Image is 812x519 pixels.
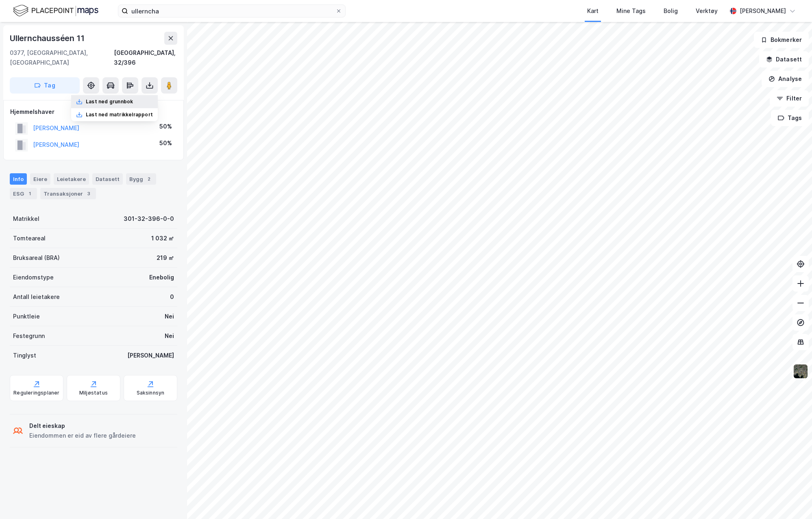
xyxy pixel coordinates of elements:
[126,173,156,185] div: Bygg
[13,390,59,396] div: Reguleringsplaner
[10,173,27,185] div: Info
[740,6,786,16] div: [PERSON_NAME]
[13,253,60,263] div: Bruksareal (BRA)
[10,77,80,94] button: Tag
[762,71,809,87] button: Analyse
[771,480,812,519] iframe: Chat Widget
[145,175,153,183] div: 2
[114,48,177,68] div: [GEOGRAPHIC_DATA], 32/396
[13,233,46,243] div: Tomteareal
[29,431,136,440] div: Eiendommen er eid av flere gårdeiere
[92,173,123,185] div: Datasett
[159,122,172,131] div: 50%
[137,390,165,396] div: Saksinnsyn
[759,51,809,68] button: Datasett
[13,214,39,224] div: Matrikkel
[29,421,136,431] div: Delt eieskap
[128,5,335,17] input: Søk på adresse, matrikkel, gårdeiere, leietakere eller personer
[664,6,678,16] div: Bolig
[127,351,174,360] div: [PERSON_NAME]
[85,190,93,198] div: 3
[616,6,646,16] div: Mine Tags
[151,233,174,243] div: 1 032 ㎡
[86,98,133,105] div: Last ned grunnbok
[771,110,809,126] button: Tags
[587,6,599,16] div: Kart
[754,32,809,48] button: Bokmerker
[124,214,174,224] div: 301-32-396-0-0
[13,292,60,302] div: Antall leietakere
[40,188,96,199] div: Transaksjoner
[696,6,718,16] div: Verktøy
[165,331,174,341] div: Nei
[13,351,36,360] div: Tinglyst
[10,32,86,45] div: Ullernchausséen 11
[10,48,114,68] div: 0377, [GEOGRAPHIC_DATA], [GEOGRAPHIC_DATA]
[13,4,98,18] img: logo.f888ab2527a4732fd821a326f86c7f29.svg
[10,107,177,117] div: Hjemmelshaver
[10,188,37,199] div: ESG
[54,173,89,185] div: Leietakere
[793,364,808,379] img: 9k=
[13,331,45,341] div: Festegrunn
[86,111,153,118] div: Last ned matrikkelrapport
[13,273,54,282] div: Eiendomstype
[165,312,174,321] div: Nei
[170,292,174,302] div: 0
[157,253,174,263] div: 219 ㎡
[770,90,809,107] button: Filter
[26,190,34,198] div: 1
[79,390,108,396] div: Miljøstatus
[30,173,50,185] div: Eiere
[149,273,174,282] div: Enebolig
[159,138,172,148] div: 50%
[771,480,812,519] div: Kontrollprogram for chat
[13,312,40,321] div: Punktleie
